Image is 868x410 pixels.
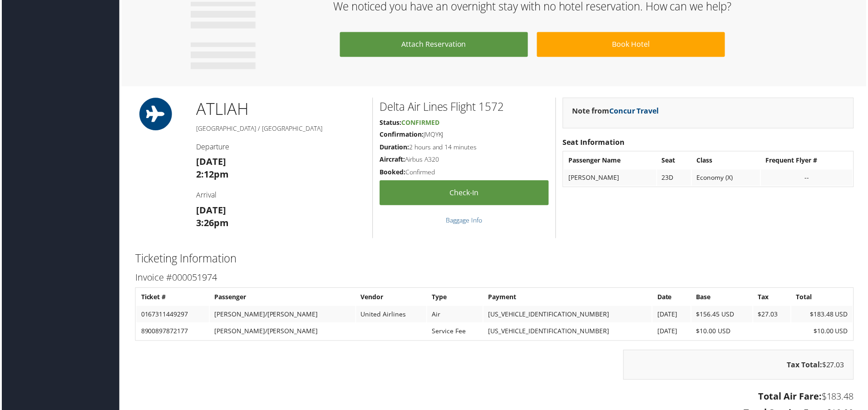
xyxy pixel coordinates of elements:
th: Passenger [209,290,355,306]
th: Date [654,290,692,306]
th: Ticket # [135,290,208,306]
a: Check-in [380,181,549,206]
td: $10.00 USD [793,325,854,341]
h5: Confirmed [380,168,549,178]
a: Attach Reservation [340,32,528,57]
a: Book Hotel [538,32,726,57]
td: 8900897872177 [135,325,208,341]
td: 0167311449297 [135,307,208,324]
h5: JMQYKJ [380,131,549,140]
th: Payment [484,290,653,306]
strong: Note from [573,106,660,116]
td: $10.00 USD [693,325,754,341]
th: Class [693,153,762,169]
h2: Delta Air Lines Flight 1572 [380,99,549,115]
span: Confirmed [401,119,439,127]
td: [DATE] [654,307,692,324]
td: [PERSON_NAME]/[PERSON_NAME] [209,307,355,324]
th: Passenger Name [565,153,657,169]
h4: Departure [195,143,365,153]
strong: Duration: [380,143,409,152]
td: $156.45 USD [693,307,754,324]
td: [PERSON_NAME] [565,170,657,187]
h3: $183.48 [134,392,856,405]
td: [US_VEHICLE_IDENTIFICATION_NUMBER] [484,307,653,324]
strong: Booked: [380,168,405,177]
h3: Invoice #000051974 [134,272,856,285]
td: $27.03 [755,307,793,324]
th: Seat [658,153,692,169]
h4: Arrival [195,191,365,201]
th: Base [693,290,754,306]
td: Air [427,307,483,324]
strong: [DATE] [195,156,225,168]
h5: Airbus A320 [380,156,549,165]
a: Concur Travel [610,106,660,116]
strong: 2:12pm [195,169,228,181]
td: 23D [658,170,692,187]
strong: [DATE] [195,205,225,217]
a: Baggage Info [446,217,483,225]
strong: Tax Total: [789,361,824,371]
h1: ATL IAH [195,98,365,121]
td: [PERSON_NAME]/[PERSON_NAME] [209,325,355,341]
strong: Total Air Fare: [760,392,824,404]
td: Economy (X) [693,170,762,187]
td: [US_VEHICLE_IDENTIFICATION_NUMBER] [484,325,653,341]
th: Total [793,290,854,306]
td: [DATE] [654,325,692,341]
strong: 3:26pm [195,217,228,230]
th: Type [427,290,483,306]
td: United Airlines [356,307,426,324]
h5: 2 hours and 14 minutes [380,143,549,153]
strong: Aircraft: [380,156,405,164]
th: Frequent Flyer # [763,153,854,169]
h2: Ticketing Information [134,252,856,267]
h5: [GEOGRAPHIC_DATA] / [GEOGRAPHIC_DATA] [195,124,365,133]
td: Service Fee [427,325,483,341]
strong: Status: [380,119,401,127]
div: $27.03 [624,351,856,381]
strong: Seat Information [563,138,626,148]
th: Tax [755,290,793,306]
td: $183.48 USD [793,307,854,324]
div: -- [767,174,850,183]
strong: Confirmation: [380,131,424,139]
th: Vendor [356,290,426,306]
